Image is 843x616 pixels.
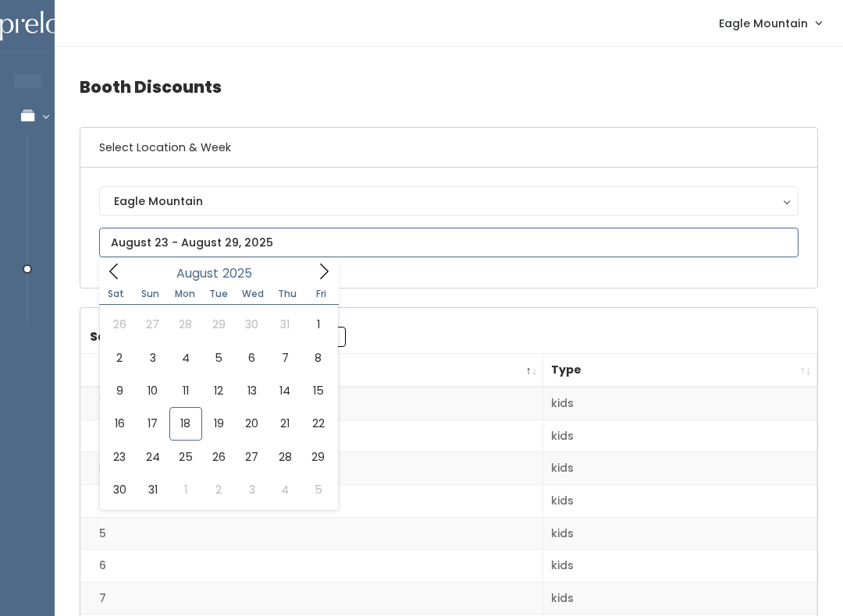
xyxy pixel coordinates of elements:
span: September 1, 2025 [169,473,202,506]
span: August 12, 2025 [202,374,235,407]
span: July 26, 2025 [103,308,136,341]
span: August 2, 2025 [103,342,136,374]
input: Year [219,264,265,283]
span: July 29, 2025 [202,308,235,341]
span: September 2, 2025 [202,473,235,506]
span: August 27, 2025 [236,441,269,473]
span: September 4, 2025 [269,473,301,506]
button: Eagle Mountain [99,186,799,216]
span: August 14, 2025 [269,374,301,407]
span: Wed [236,289,270,299]
span: August 8, 2025 [301,342,334,374]
span: Sat [99,289,133,299]
span: August 18, 2025 [169,407,202,440]
span: August 29, 2025 [301,441,334,473]
td: kids [543,485,817,518]
span: August 1, 2025 [301,308,334,341]
span: August 7, 2025 [269,342,301,374]
span: Eagle Mountain [719,15,808,32]
span: August 6, 2025 [236,342,269,374]
span: August 4, 2025 [169,342,202,374]
span: September 3, 2025 [236,473,269,506]
span: Mon [168,289,202,299]
span: August 16, 2025 [103,407,136,440]
td: kids [543,420,817,452]
span: August 5, 2025 [202,342,235,374]
td: 5 [80,517,543,550]
span: July 27, 2025 [136,308,169,341]
span: August 26, 2025 [202,441,235,473]
span: August 24, 2025 [136,441,169,473]
th: Booth Number: activate to sort column descending [80,354,543,388]
td: 3 [80,452,543,485]
label: Search: [90,327,346,347]
span: September 5, 2025 [301,473,334,506]
span: August 20, 2025 [236,407,269,440]
span: Tue [201,289,236,299]
td: 2 [80,420,543,452]
span: August 9, 2025 [103,374,136,407]
td: kids [543,387,817,420]
span: August 21, 2025 [269,407,301,440]
span: Fri [304,289,339,299]
span: July 30, 2025 [236,308,269,341]
td: kids [543,517,817,550]
span: August 31, 2025 [136,473,169,506]
span: August 17, 2025 [136,407,169,440]
span: August 19, 2025 [202,407,235,440]
td: 6 [80,550,543,582]
a: Eagle Mountain [703,6,837,40]
span: August 13, 2025 [236,374,269,407]
span: August 11, 2025 [169,374,202,407]
span: July 28, 2025 [169,308,202,341]
td: 1 [80,387,543,420]
td: kids [543,582,817,614]
span: Sun [133,289,168,299]
td: kids [543,452,817,485]
input: August 23 - August 29, 2025 [99,228,799,257]
span: August 10, 2025 [136,374,169,407]
span: August 15, 2025 [301,374,334,407]
td: 4 [80,485,543,518]
div: Eagle Mountain [114,193,784,210]
td: kids [543,550,817,582]
span: August 23, 2025 [103,441,136,473]
th: Type: activate to sort column ascending [543,354,817,388]
span: August 3, 2025 [136,342,169,374]
td: 7 [80,582,543,614]
span: August 30, 2025 [103,473,136,506]
h4: Booth Discounts [80,65,818,108]
span: August [176,267,219,280]
span: July 31, 2025 [269,308,301,341]
span: August 25, 2025 [169,441,202,473]
span: August 28, 2025 [269,441,301,473]
h6: Select Location & Week [80,128,817,168]
span: August 22, 2025 [301,407,334,440]
span: Thu [270,289,304,299]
